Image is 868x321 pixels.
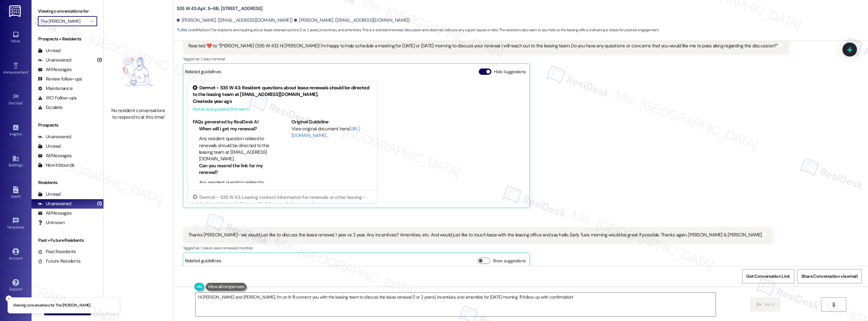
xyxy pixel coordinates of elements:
span: • [23,100,24,104]
div: [PERSON_NAME]. ([EMAIL_ADDRESS][DOMAIN_NAME]) [177,17,293,24]
button: Get Conversation Link [742,269,794,283]
div: Unread [38,143,61,150]
label: Hide Suggestions [494,68,526,75]
span: Share Conversation via email [801,273,858,280]
div: (1) [96,55,103,65]
div: Unanswered [38,134,71,140]
a: Account [3,246,28,263]
i:  [757,302,761,307]
strong: 🔧 Risk Level: Medium [177,27,210,33]
button: Send [750,297,781,312]
div: All Messages [38,210,72,217]
img: empty-state [111,40,166,104]
div: Review follow-ups [38,76,82,82]
i:  [831,302,836,307]
div: [PERSON_NAME]. ([EMAIL_ADDRESS][DOMAIN_NAME]) [294,17,410,24]
div: (1) [96,199,103,209]
p: Viewing conversations for The [PERSON_NAME] [13,303,91,308]
div: Tagged as: [183,243,772,253]
a: Site Visit • [3,91,28,108]
div: Reacted ❤️ to “[PERSON_NAME] (535 W 43): Hi [PERSON_NAME]! I'm happy to help schedule a meeting f... [188,43,778,49]
b: 535 W 43: Apt. S~6B, [STREET_ADDRESS] [177,5,263,12]
button: Close toast [6,295,12,302]
div: Portfolio level guideline ( 76 % match) [193,106,372,113]
div: Past + Future Residents [32,237,103,244]
div: Tagged as: [183,54,788,63]
div: No resident conversations to respond to at this time! [111,107,166,121]
button: Share Conversation via email [797,269,862,283]
div: Unread [38,47,61,54]
a: Leads [3,184,28,201]
a: Insights • [3,122,28,139]
a: Support [3,277,28,294]
div: Past Residents [38,248,76,255]
div: Thanks [PERSON_NAME]- we would just like to discuss the lease renewal, 1 year vs 2 year. Any ince... [188,232,762,238]
div: WO Follow-ups [38,95,77,101]
span: Lease , [201,245,211,251]
span: : The residents are inquiring about lease renewal options (1 vs 2 years), incentives, and ameniti... [177,27,659,33]
div: View original document here [291,126,372,139]
input: All communities [41,16,87,26]
textarea: Hi [PERSON_NAME] and [PERSON_NAME], I'm on it! I'll connect you with the leasing team to discuss ... [196,293,716,316]
li: Any resident question related to renewals should be directed to the leasing team at [EMAIL_ADDRES... [199,179,274,206]
span: Get Conversation Link [746,273,790,280]
a: Inbox [3,29,28,46]
div: Unknown [38,219,65,226]
span: • [22,131,23,135]
div: Related guidelines [185,68,221,78]
b: FAQs generated by ResiDesk AI [193,119,258,125]
i:  [90,19,94,24]
div: Unread [38,191,61,198]
a: [URL][DOMAIN_NAME]… [291,126,360,139]
div: Prospects [32,122,103,128]
li: When will I get my renewal? [199,126,274,132]
span: Lease renewal [201,56,225,62]
div: Maintenance [38,85,73,92]
li: Any resident question related to renewals should be directed to the leasing team at [EMAIL_ADDRES... [199,135,274,163]
span: Lease renewal , [212,245,236,251]
div: Related guidelines [185,258,221,267]
div: New Inbounds [38,162,74,169]
span: • [28,69,29,74]
label: Show suggestions [493,258,526,264]
div: All Messages [38,152,72,159]
div: Prospects + Residents [32,36,103,42]
div: Unanswered [38,57,71,63]
div: Escalate [38,104,62,111]
div: Residents [32,179,103,186]
label: Viewing conversations for [38,6,97,16]
b: Original Guideline [291,119,329,125]
li: Can you resend the link for my renewal? [199,163,274,176]
span: • [24,224,25,229]
span: Send [764,301,774,308]
div: Unanswered [38,200,71,207]
div: Created a year ago [193,98,372,105]
span: Amenities [236,245,253,251]
div: Dermot - 535 W 43: Leasing contact information for renewals or other leasing-related inquiries, i... [193,194,372,208]
a: Templates • [3,215,28,232]
img: ResiDesk Logo [9,5,22,17]
div: Dermot - 535 W 43: Resident questions about lease renewals should be directed to the leasing team... [193,85,372,98]
a: Buildings [3,153,28,170]
div: Future Residents [38,258,80,265]
div: All Messages [38,66,72,73]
